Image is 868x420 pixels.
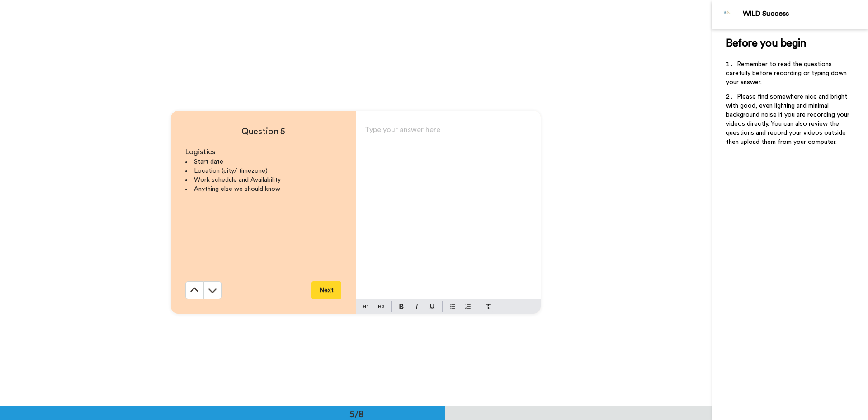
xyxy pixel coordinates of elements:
img: italic-mark.svg [415,304,419,309]
img: numbered-block.svg [465,303,471,310]
button: Next [311,281,341,299]
img: clear-format.svg [486,304,491,309]
img: Profile Image [717,4,738,25]
div: WILD Success [743,9,868,18]
span: Before you begin [726,38,806,49]
span: Logistics [185,148,215,156]
span: Anything else we should know [194,186,280,192]
img: bold-mark.svg [399,304,404,309]
span: Location (city/ timezone) [194,168,268,174]
span: Start date [194,159,223,165]
span: Remember to read the questions carefully before recording or typing down your answer. [726,61,849,85]
span: Work schedule and Availability [194,177,281,183]
img: underline-mark.svg [429,304,435,309]
img: bulleted-block.svg [450,303,455,310]
img: heading-one-block.svg [363,303,368,310]
h4: Question 5 [185,125,341,138]
div: 5/8 [335,407,378,420]
span: Please find somewhere nice and bright with good, even lighting and minimal background noise if yo... [726,94,851,145]
img: heading-two-block.svg [378,303,384,310]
